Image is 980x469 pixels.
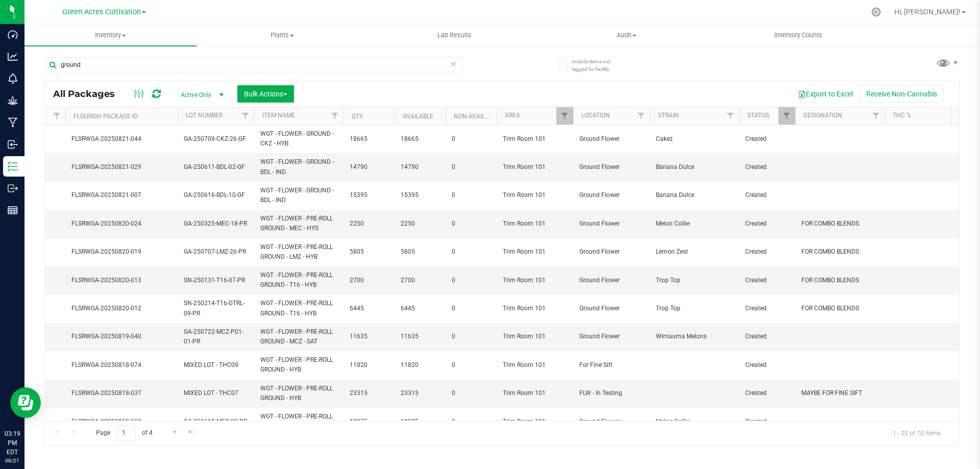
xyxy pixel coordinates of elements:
a: Audit [541,24,713,46]
span: WGT - FLOWER - PRE-ROLL GROUND - T16 - HYB [260,299,337,318]
span: Trim Room 101 [503,360,567,370]
span: Lab Results [424,31,485,40]
span: FOR COMBO BLENDS [801,219,878,229]
span: Melon Collie [656,417,733,427]
button: Export to Excel [791,85,860,103]
span: Trop Top [656,276,733,285]
span: FLSRWGA-20250820-019 [71,247,171,257]
span: Wimauma Melons [656,332,733,341]
p: 08/21 [5,457,20,464]
span: Trop Top [656,304,733,313]
span: GA-250616-BDL-10-GF [184,190,248,200]
a: Qty [352,113,363,120]
span: 0 [452,332,491,341]
inline-svg: Monitoring [8,73,18,84]
span: 0 [452,360,491,370]
span: Trim Room 101 [503,219,567,229]
span: 12975 [350,417,388,427]
span: MAYBE FOR FINE SIFT [801,388,878,398]
span: 23315 [350,388,388,398]
span: Inventory Counts [761,31,836,40]
span: FLSRWGA-20250821-044 [71,134,171,144]
span: Created [745,219,789,229]
button: Receive Non-Cannabis [860,85,944,103]
span: GA-250707-LMZ-26-PR [184,247,248,257]
span: Audit [541,31,712,40]
a: Filter [556,107,573,125]
span: WGT - FLOWER - PRE-ROLL GROUND - HYB [260,355,337,375]
span: 12975 [401,417,439,427]
span: WGT - FLOWER - PRE-ROLL GROUND - LMZ - HYB [260,242,337,262]
a: Filter [327,107,344,125]
span: Trim Room 101 [503,190,567,200]
div: Manage settings [870,7,883,17]
a: THC % [893,112,911,119]
span: WGT - FLOWER - GROUND - BDL - IND [260,186,337,205]
span: Trim Room 101 [503,134,567,144]
inline-svg: Grow [8,95,18,106]
span: SN-250131-T16-07-PR [184,276,248,285]
a: Filter [868,107,885,125]
span: 11635 [401,332,439,341]
span: 14790 [401,162,439,172]
span: GA-250611-BDL-02-GF [184,162,248,172]
span: 0 [452,219,491,229]
span: FOR COMBO BLENDS [801,247,878,257]
span: 5805 [350,247,388,257]
span: WGT - FLOWER - PRE-ROLL GROUND - T16 - HYB [260,270,337,290]
a: Lab Results [369,24,541,46]
span: SN-250214-T16-DTRL-09-PR [184,299,248,318]
span: Trim Room 101 [503,276,567,285]
a: Lot Number [186,112,223,119]
span: Clear [450,57,457,70]
span: Trim Room 101 [503,162,567,172]
span: FLSRWGA-20250818-008 [71,417,171,427]
span: 18665 [401,134,439,144]
span: Include items not tagged for facility [572,58,623,73]
span: Ground Flower [579,417,644,427]
a: Filter [48,107,65,125]
span: WGT - FLOWER - GROUND - BDL - IND [260,157,337,177]
span: Green Acres Cultivation [62,8,141,16]
span: Page of 4 [87,425,161,441]
span: 0 [452,134,491,144]
button: Bulk Actions [237,85,294,103]
span: Created [745,276,789,285]
span: Trim Room 101 [503,417,567,427]
input: Search Package ID, Item Name, SKU, Lot or Part Number... [45,57,462,72]
span: All Packages [53,88,125,100]
a: Filter [237,107,254,125]
a: Plants [197,24,369,46]
a: Filter [633,107,650,125]
span: WGT - FLOWER - PRE-ROLL GROUND - MCZ - SAT [260,327,337,347]
span: Ground Flower [579,219,644,229]
inline-svg: Inbound [8,139,18,150]
span: 5805 [401,247,439,257]
span: WGT - FLOWER - PRE-ROLL GROUND - MEC - HYS [260,214,337,233]
span: 11820 [350,360,388,370]
span: Created [745,247,789,257]
span: Trim Room 101 [503,247,567,257]
span: GA-250722-MCZ-P01-01-PR [184,327,248,347]
span: 6445 [350,304,388,313]
span: 14790 [350,162,388,172]
span: Created [745,417,789,427]
span: FLSRWGA-20250818-074 [71,360,171,370]
span: MIXED LOT - THC07 [184,388,248,398]
span: 23315 [401,388,439,398]
span: 15395 [401,190,439,200]
span: WGT - FLOWER - GROUND - CKZ - HYB [260,129,337,149]
span: 0 [452,247,491,257]
input: 1 [117,425,135,441]
span: Melon Collie [656,219,733,229]
span: Cakez [656,134,733,144]
a: Filter [778,107,795,125]
span: Hi, [PERSON_NAME]! [894,8,961,16]
span: FLSRWGA-20250820-024 [71,219,171,229]
span: WGT - FLOWER - PRE-ROLL GROUND - HYB [260,384,337,403]
span: 0 [452,190,491,200]
span: 1 - 20 of 70 items [885,425,949,440]
span: 11820 [401,360,439,370]
span: Created [745,304,789,313]
a: Designation [803,112,842,119]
